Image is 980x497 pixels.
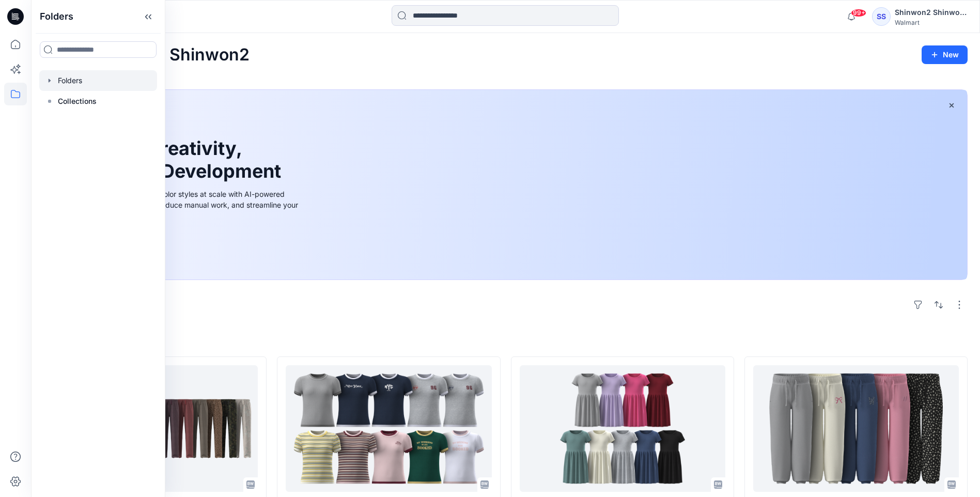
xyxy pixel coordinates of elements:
div: Walmart [895,19,967,26]
h1: Unleash Creativity, Speed Up Development [69,137,286,182]
div: Explore ideas faster and recolor styles at scale with AI-powered tools that boost creativity, red... [69,189,301,221]
div: Shinwon2 Shinwon2 [895,6,967,19]
button: New [922,45,968,64]
a: HQ023589_WN Fleece Jogger [753,365,959,492]
a: TBD_WN T-SHIRT DRESS [520,365,725,492]
p: Collections [58,95,97,107]
h4: Styles [43,334,968,346]
span: 99+ [851,9,866,17]
div: SS [872,7,891,26]
a: S326-TW01_WA Layered Baby Tee [286,365,491,492]
a: Discover more [69,234,301,254]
